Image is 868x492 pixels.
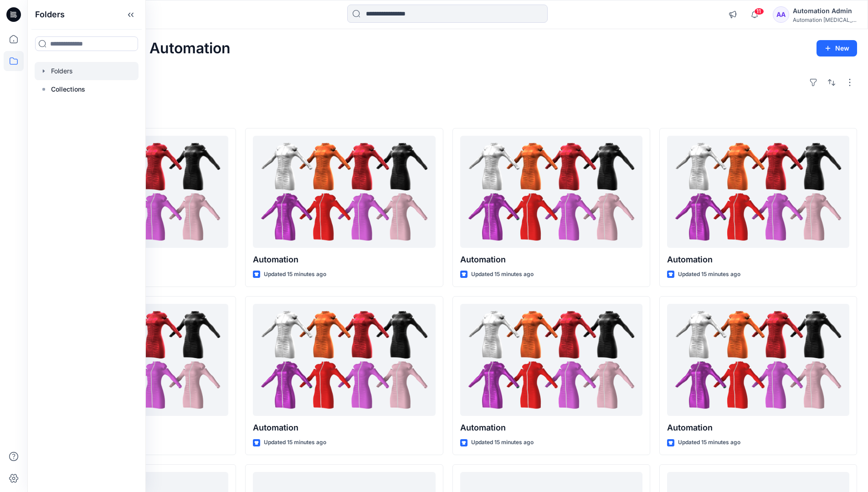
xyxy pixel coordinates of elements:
p: Updated 15 minutes ago [471,270,534,279]
p: Automation [460,253,642,266]
a: Automation [460,136,642,248]
p: Updated 15 minutes ago [678,438,740,447]
p: Updated 15 minutes ago [471,438,534,447]
a: Automation [253,304,435,416]
div: Automation Admin [793,5,857,16]
p: Automation [253,253,435,266]
a: Automation [253,136,435,248]
p: Automation [667,253,849,266]
p: Updated 15 minutes ago [264,270,326,279]
p: Automation [460,421,642,434]
p: Automation [253,421,435,434]
p: Collections [51,84,85,95]
a: Automation [460,304,642,416]
div: AA [773,6,789,23]
a: Automation [667,136,849,248]
div: Automation [MEDICAL_DATA]... [793,16,857,23]
h4: Styles [38,108,857,119]
button: New [817,40,857,56]
a: Automation [667,304,849,416]
span: 11 [754,8,764,15]
p: Updated 15 minutes ago [264,438,326,447]
p: Automation [667,421,849,434]
p: Updated 15 minutes ago [678,270,740,279]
